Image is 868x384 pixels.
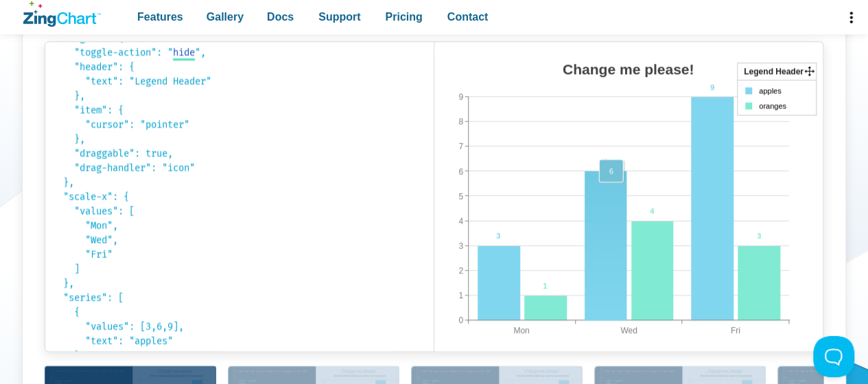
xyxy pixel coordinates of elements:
iframe: Toggle Customer Support [813,336,854,377]
span: hide [173,47,195,58]
span: Features [137,8,183,26]
a: ZingChart Logo. Click to return to the homepage [23,1,101,27]
span: Gallery [207,8,244,26]
tspan: 3 [757,231,761,240]
span: Support [318,8,360,26]
span: Docs [267,8,294,26]
span: Pricing [385,8,422,26]
tspan: Legend Header [744,67,804,76]
span: Contact [447,8,489,26]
